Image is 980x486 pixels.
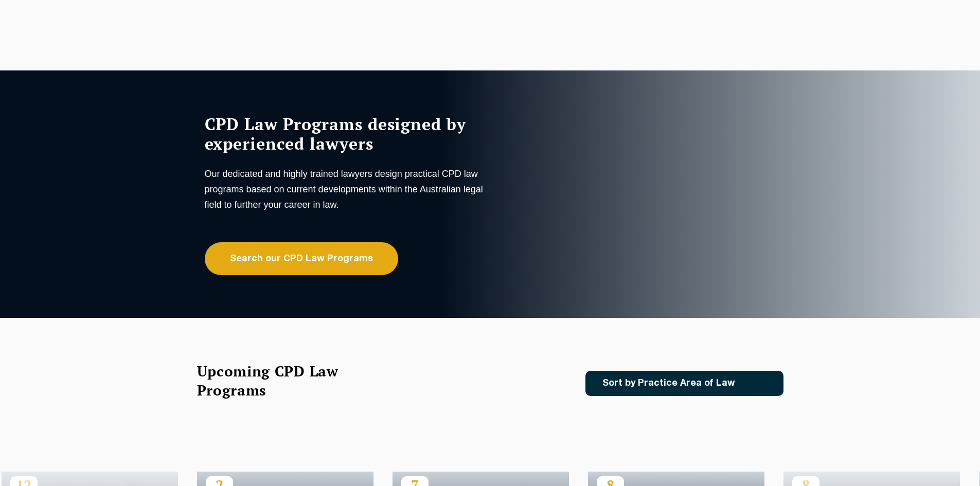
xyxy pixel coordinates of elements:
[205,114,488,153] h1: CPD Law Programs designed by experienced lawyers
[585,371,783,396] a: Sort by Practice Area of Law
[205,242,398,275] a: Search our CPD Law Programs
[205,166,488,212] p: Our dedicated and highly trained lawyers design practical CPD law programs based on current devel...
[752,379,763,388] img: Icon
[197,362,364,400] h2: Upcoming CPD Law Programs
